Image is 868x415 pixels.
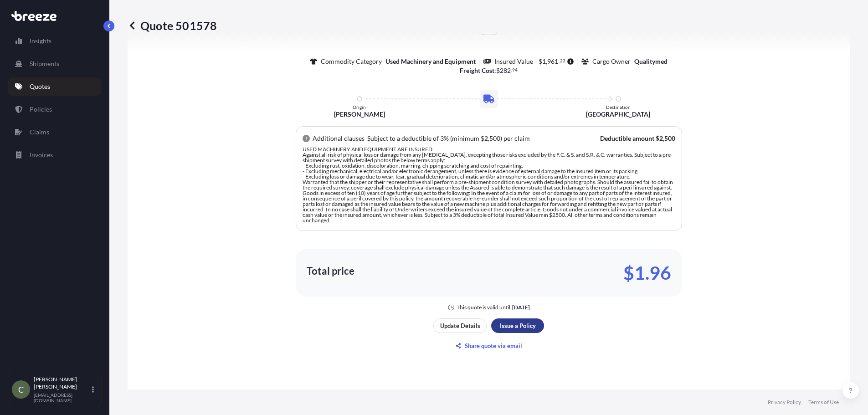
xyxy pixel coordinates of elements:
p: Used Machinery and Equipment [385,57,476,66]
p: USED MACHINERY AND EQUIPMENT ARE INSURED Against all risk of physical loss or damage from any [ME... [303,147,675,223]
p: Deductible amount $2,500 [600,134,675,143]
span: $ [496,67,500,74]
p: Qualitymed [634,57,668,66]
p: [EMAIL_ADDRESS][DOMAIN_NAME] [34,392,90,403]
span: 282 [500,67,511,74]
span: 94 [512,68,518,72]
span: 961 [547,58,558,65]
button: Share quote via email [433,338,544,353]
p: Subject to a deductible of 3% (minimum $2,500) per claim [367,134,530,143]
a: Privacy Policy [768,399,801,406]
p: [DATE] [512,304,530,311]
p: Total price [307,266,354,276]
p: Claims [30,128,49,137]
span: , [546,58,547,65]
p: Additional clauses [313,134,365,143]
p: Destination [606,104,631,110]
p: [PERSON_NAME] [PERSON_NAME] [34,376,90,390]
a: Terms of Use [808,399,839,406]
a: Claims [8,123,102,141]
p: $1.96 [623,266,671,280]
p: Insured Value [494,57,533,66]
a: Policies [8,100,102,118]
p: : [460,66,518,75]
p: Cargo Owner [592,57,631,66]
b: Freight Cost [460,67,494,74]
p: Policies [30,105,52,114]
p: Invoices [30,150,53,159]
p: Insights [30,36,51,46]
button: Update Details [433,318,487,333]
p: This quote is valid until [457,304,510,311]
p: Origin [353,104,366,110]
p: Share quote via email [465,341,522,350]
span: 23 [560,59,565,62]
a: Quotes [8,77,102,96]
span: . [511,68,512,72]
span: $ [539,58,542,65]
p: Update Details [440,321,480,330]
p: Quotes [30,82,50,91]
a: Insights [8,32,102,50]
p: [PERSON_NAME] [334,110,385,119]
p: [GEOGRAPHIC_DATA] [586,110,650,119]
p: Shipments [30,59,59,68]
a: Invoices [8,146,102,164]
p: Commodity Category [321,57,382,66]
span: . [559,59,560,62]
a: Shipments [8,55,102,73]
p: Quote 501578 [128,18,217,33]
span: C [18,385,24,394]
p: Issue a Policy [500,321,536,330]
button: Issue a Policy [491,318,544,333]
span: 1 [542,58,546,65]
